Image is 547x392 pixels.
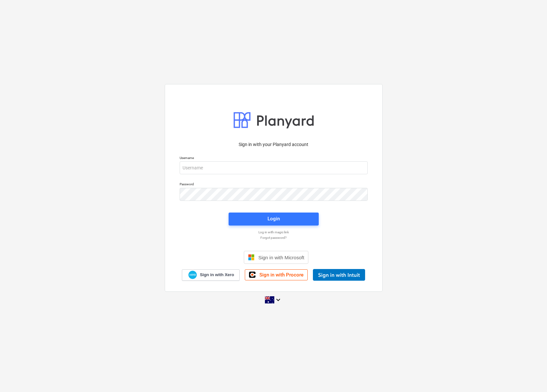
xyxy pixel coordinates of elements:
[180,141,368,148] p: Sign in with your Planyard account
[180,182,368,188] p: Password
[188,271,197,279] img: Xero logo
[268,214,280,223] div: Login
[274,296,282,304] i: keyboard_arrow_down
[248,254,255,261] img: Microsoft logo
[229,213,319,226] button: Login
[180,156,368,161] p: Username
[176,230,371,234] a: Log in with magic link
[259,272,303,278] span: Sign in with Procore
[180,161,368,174] input: Username
[182,269,240,281] a: Sign in with Xero
[258,255,304,260] span: Sign in with Microsoft
[245,269,308,280] a: Sign in with Procore
[200,272,234,278] span: Sign in with Xero
[176,236,371,240] a: Forgot password?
